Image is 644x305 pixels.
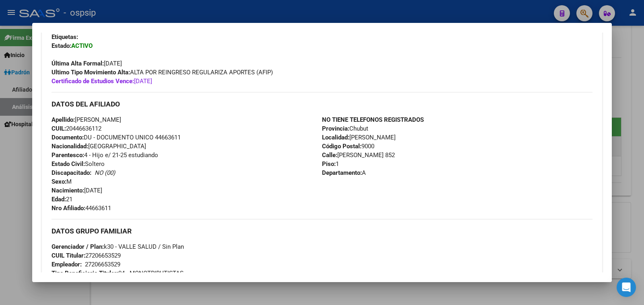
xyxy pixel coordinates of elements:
strong: Estado: [52,42,71,49]
strong: CUIL: [52,125,66,132]
strong: Edad: [52,196,66,203]
strong: Tipo Beneficiario Titular: [52,270,118,277]
span: M [52,178,72,185]
strong: Nro Afiliado: [52,205,85,212]
span: 44663611 [52,205,111,212]
span: 9000 [322,143,374,150]
strong: Estado Civil: [52,160,85,168]
span: k30 - VALLE SALUD / Sin Plan [52,243,184,250]
span: Chubut [322,125,368,132]
span: Soltero [52,160,105,168]
strong: ACTIVO [71,42,93,49]
span: 1 [322,160,339,168]
h3: DATOS DEL AFILIADO [52,100,592,108]
i: NO (00) [95,169,115,176]
strong: Localidad: [322,134,349,141]
strong: Calle: [322,151,337,159]
strong: Etiquetas: [52,33,78,41]
span: 21 [52,196,72,203]
span: [DATE] [52,60,122,67]
strong: Departamento: [322,169,362,176]
span: [PERSON_NAME] [52,116,121,123]
strong: Empleador: [52,261,82,268]
strong: Gerenciador / Plan: [52,243,104,250]
strong: Nacimiento: [52,187,84,194]
span: ALTA POR REINGRESO REGULARIZA APORTES (AFIP) [52,69,273,76]
strong: Código Postal: [322,143,361,150]
strong: Certificado de Estudios Vence: [52,78,134,85]
span: [DATE] [52,78,152,85]
div: Open Intercom Messenger [617,278,636,297]
strong: Piso: [322,160,336,168]
strong: Sexo: [52,178,66,185]
span: 20446636112 [52,125,101,132]
strong: Parentesco: [52,151,84,159]
strong: Ultimo Tipo Movimiento Alta: [52,69,130,76]
span: [PERSON_NAME] [322,134,396,141]
span: [GEOGRAPHIC_DATA] [52,143,146,150]
h3: DATOS GRUPO FAMILIAR [52,227,592,235]
strong: Documento: [52,134,84,141]
strong: Discapacitado: [52,169,91,176]
div: 27206653529 [85,260,120,269]
span: [DATE] [52,187,102,194]
span: A [322,169,366,176]
strong: Provincia: [322,125,349,132]
span: 27206653529 [52,252,121,259]
span: [PERSON_NAME] 852 [322,151,395,159]
span: 4 - Hijo e/ 21-25 estudiando [52,151,158,159]
strong: NO TIENE TELEFONOS REGISTRADOS [322,116,424,123]
span: 04 - MONOTRIBUTISTAS [52,270,184,277]
strong: Nacionalidad: [52,143,88,150]
strong: Última Alta Formal: [52,60,104,67]
strong: Apellido: [52,116,75,123]
strong: CUIL Titular: [52,252,85,259]
span: DU - DOCUMENTO UNICO 44663611 [52,134,181,141]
